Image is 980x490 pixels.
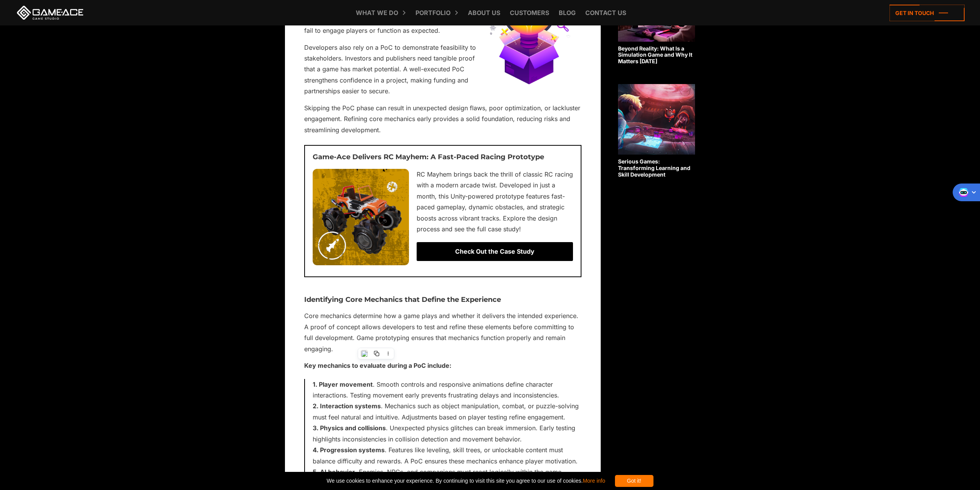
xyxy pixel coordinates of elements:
div: Got it! [615,475,653,487]
div: Check Out the Case Study [417,242,573,261]
strong: Physics and collisions [320,424,386,432]
strong: Player movement [319,381,373,388]
strong: AI behavior [320,468,355,476]
a: Get in touch [890,5,965,21]
li: . Unexpected physics glitches can break immersion. Early testing highlights inconsistencies in co... [313,423,581,445]
li: . Features like leveling, skill trees, or unlockable content must balance difficulty and rewards.... [313,445,581,466]
h3: Identifying Core Mechanics that Define the Experience [304,296,581,304]
li: . Enemies, NPCs, and companions must react logically within the game world. Testing AI responses ... [313,466,581,488]
strong: Progression systems [320,446,385,454]
span: We use cookies to enhance your experience. By continuing to visit this site you agree to our use ... [327,475,605,487]
p: Core mechanics determine how a game plays and whether it delivers the intended experience. A proo... [304,310,581,354]
a: Check Out the Case Study [313,242,573,261]
strong: Interaction systems [320,402,381,410]
h3: Game-Ace Delivers RC Mayhem: A Fast-Paced Racing Prototype [313,153,573,161]
li: . Mechanics such as object manipulation, combat, or puzzle-solving must feel natural and intuitiv... [313,401,581,423]
p: Developers also rely on a PoC to demonstrate feasibility to stakeholders. Investors and publisher... [304,42,581,97]
p: Skipping the PoC phase can result in unexpected design flaws, poor optimization, or lackluster en... [304,103,581,135]
p: RC Mayhem brings back the thrill of classic RC racing with a modern arcade twist. Developed in ju... [313,169,573,235]
img: Related [618,84,695,155]
p: Key mechanics to evaluate during a PoC include: [304,360,581,371]
a: Serious Games: Transforming Learning and Skill Development [618,84,695,178]
li: . Smooth controls and responsive animations define character interactions. Testing movement early... [313,379,581,401]
img: RC Mayhem [313,169,409,265]
a: More info [583,478,605,484]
